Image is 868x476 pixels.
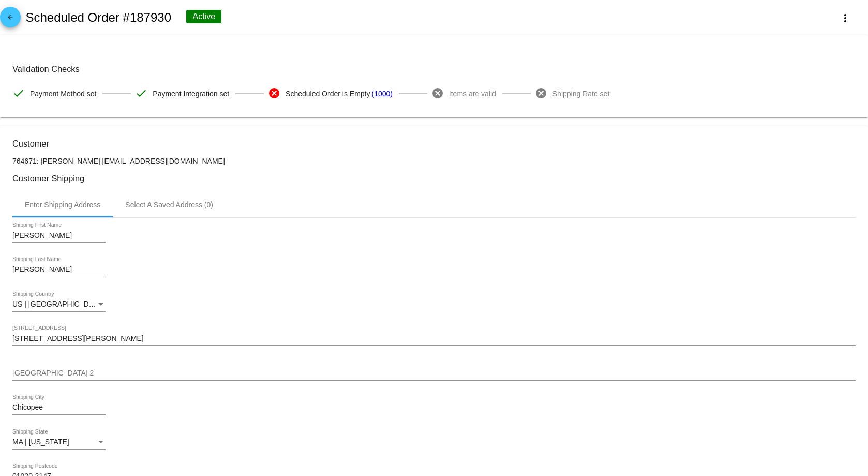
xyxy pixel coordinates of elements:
span: Shipping Rate set [552,83,610,105]
mat-icon: cancel [431,87,444,99]
div: Select A Saved Address (0) [125,200,213,209]
span: MA | [US_STATE] [12,438,69,446]
div: Enter Shipping Address [25,200,100,209]
mat-select: Shipping Country [12,300,106,309]
mat-select: Shipping State [12,438,106,446]
input: Shipping Street 1 [12,335,856,343]
span: Payment Method set [30,83,96,105]
mat-icon: more_vert [839,12,851,24]
div: Active [186,10,221,23]
mat-icon: cancel [268,87,280,99]
input: Shipping First Name [12,232,106,240]
input: Shipping City [12,403,106,412]
mat-icon: check [12,87,25,99]
span: Items are valid [449,83,496,105]
mat-icon: arrow_back [4,13,17,26]
h3: Validation Checks [12,64,856,74]
span: US | [GEOGRAPHIC_DATA] [12,300,104,308]
span: Scheduled Order is Empty [286,83,370,105]
input: Shipping Street 2 [12,369,856,378]
a: (1000) [371,83,392,105]
mat-icon: check [135,87,147,99]
input: Shipping Last Name [12,266,106,274]
span: Payment Integration set [153,83,229,105]
p: 764671: [PERSON_NAME] [EMAIL_ADDRESS][DOMAIN_NAME] [12,157,856,165]
h3: Customer Shipping [12,174,856,183]
h2: Scheduled Order #187930 [25,10,171,25]
mat-icon: cancel [535,87,547,99]
h3: Customer [12,139,856,149]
